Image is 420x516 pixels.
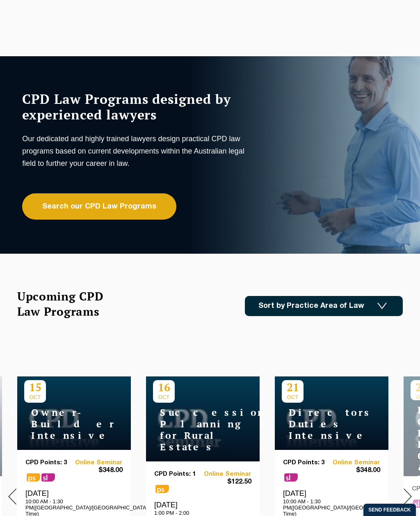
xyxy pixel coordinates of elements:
h2: Upcoming CPD Law Programs [17,289,130,319]
h4: Succession Planning for Rural Estates [153,407,253,453]
span: sl [41,473,55,482]
a: Online Seminar [332,459,381,466]
span: sl [284,473,298,482]
img: Next [404,488,412,505]
a: Search our CPD Law Programs [22,193,176,220]
p: CPD Points: 1 [154,471,203,478]
p: 21 [282,380,304,394]
h4: Directors Duties Intensive [282,407,381,441]
a: Sort by Practice Area of Law [245,296,403,316]
span: OCT [153,394,175,400]
h4: Owner-Builder Intensive [24,407,124,441]
span: OCT [24,394,46,400]
img: Prev [8,488,16,505]
img: Icon [377,303,387,310]
span: $122.50 [203,478,252,486]
p: 15 [24,380,46,394]
span: $348.00 [74,466,123,475]
span: $348.00 [332,466,381,475]
p: CPD Points: 3 [283,459,332,466]
span: OCT [282,394,304,400]
p: Our dedicated and highly trained lawyers design practical CPD law programs based on current devel... [22,133,248,170]
p: CPD Points: 3 [25,459,74,466]
h1: CPD Law Programs designed by experienced lawyers [22,91,248,122]
a: Online Seminar [74,459,123,466]
span: ps [27,473,40,482]
a: Online Seminar [203,471,252,478]
span: ps [155,485,169,493]
p: 16 [153,380,175,394]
